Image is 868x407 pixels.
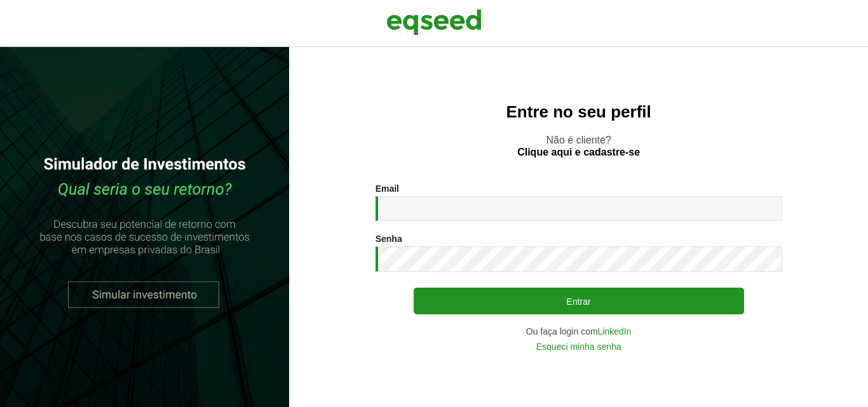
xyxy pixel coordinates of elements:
[315,103,843,121] h2: Entre no seu perfil
[376,184,399,193] label: Email
[598,327,632,336] a: LinkedIn
[376,234,402,243] label: Senha
[414,288,744,314] button: Entrar
[315,134,843,158] p: Não é cliente?
[386,6,482,38] img: EqSeed Logo
[536,342,621,351] a: Esqueci minha senha
[517,147,640,157] a: Clique aqui e cadastre-se
[376,327,782,336] div: Ou faça login com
